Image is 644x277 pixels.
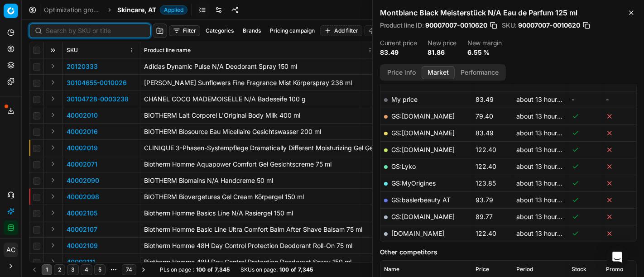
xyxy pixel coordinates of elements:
div: CHANEL COCO MADEMOISELLE N/A Badeseife 100 g [144,95,375,104]
span: Skincare, ATApplied [117,5,187,14]
p: 40002010 [67,111,98,120]
button: 1 [42,264,52,275]
span: 83.49 [476,129,494,137]
div: Biotherm Homme 48H Day Control Protection Deodorant Roll-On 75 ml [144,241,375,250]
strong: 100 [196,266,206,273]
button: Expand [48,191,58,202]
strong: 7,345 [215,266,230,273]
p: 40002016 [67,127,98,136]
button: Expand [48,61,58,72]
span: 122.40 [476,229,496,237]
a: GS:[DOMAIN_NAME] [391,129,455,137]
nav: pagination [29,263,149,276]
button: Expand [48,77,58,88]
button: 20120333 [67,62,98,71]
div: Biotherm Homme Basic Line Ultra Comfort Balm After Shave Balsam 75 ml [144,225,375,234]
a: GS:baslerbeauty AT [391,196,451,204]
span: PLs on page [160,266,191,273]
span: Promo [606,266,623,273]
button: 2 [54,264,65,275]
button: 40002107 [67,225,97,234]
span: 122.40 [476,146,496,153]
button: 40002071 [67,160,97,169]
span: My price [391,96,418,103]
button: Pricing campaign [266,25,318,36]
button: Categories [202,25,237,36]
div: BIOTHERM Biosource Eau Micellaire Gesichtswasser 200 ml [144,127,375,136]
span: about 13 hours ago [516,162,573,170]
div: Biotherm Homme 48H Day Control Protection Deodorant Spray 150 ml [144,258,375,267]
span: about 13 hours ago [516,179,573,187]
span: 90007007-0010620 [425,21,487,30]
span: 123.85 [476,179,496,187]
dt: New price [428,40,457,46]
span: Applied [160,5,187,14]
dd: 81.86 [428,48,457,57]
div: Biotherm Homme Aquapower Comfort Gel Gesichtscreme 75 ml [144,160,375,169]
div: BIOTHERM Biomains N/A Handcreme 50 ml [144,176,375,185]
span: 93.79 [476,196,493,204]
button: Expand [48,126,58,137]
button: Go to next page [138,264,149,275]
button: Expand [48,110,58,120]
button: Expand all [48,45,58,56]
button: 40002098 [67,192,99,201]
div: Biotherm Homme Basics Line N/A Rasiergel 150 ml [144,209,375,218]
button: 4 [81,264,92,275]
span: Period [516,266,533,273]
button: Bulk update [364,25,413,36]
span: about 13 hours ago [516,96,573,103]
span: 83.49 [476,96,494,103]
button: 30104728-0003238 [67,95,129,104]
dd: 6.55 % [467,48,502,57]
span: Product line ID : [380,22,423,29]
button: 40002105 [67,209,97,218]
a: GS:MyOrigines [391,179,436,187]
button: 3 [67,264,79,275]
button: Expand [48,256,58,267]
button: Go to previous page [29,264,40,275]
button: Market [422,66,455,79]
span: SKUs on page : [240,266,278,273]
button: Expand [48,158,58,169]
button: Filter [169,25,200,36]
span: Skincare, AT [117,5,156,14]
span: about 13 hours ago [516,146,573,153]
button: Expand [48,93,58,104]
a: GS:[DOMAIN_NAME] [391,213,455,220]
dt: Current price [380,40,417,46]
h5: Other competitors [380,248,637,257]
button: 40002019 [67,143,98,153]
div: : [160,266,230,273]
div: CLINIQUE 3-Phasen-Systempflege Dramatically Different Moisturizing Gel Gesichtsgel 125 ml [144,143,375,153]
div: BIOTHERM Biovergetures Gel Cream Körpergel 150 ml [144,192,375,201]
a: [DOMAIN_NAME] [391,229,444,237]
button: Price info [381,66,422,79]
span: Product line name [144,47,191,54]
button: Expand [48,224,58,234]
button: Brands [239,25,264,36]
span: SKU [67,47,78,54]
dd: 83.49 [380,48,417,57]
button: 5 [94,264,106,275]
strong: of [207,266,213,273]
button: Performance [455,66,505,79]
div: Adidas Dynamic Pulse N/A Deodorant Spray 150 ml [144,62,375,71]
button: 40002090 [67,176,99,185]
button: 74 [122,264,136,275]
span: about 13 hours ago [516,129,573,137]
input: Search by SKU or title [46,26,145,35]
span: 89.77 [476,213,493,220]
span: Price [476,266,489,273]
nav: breadcrumb [44,5,187,14]
button: Expand [48,240,58,251]
dt: New margin [467,40,502,46]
